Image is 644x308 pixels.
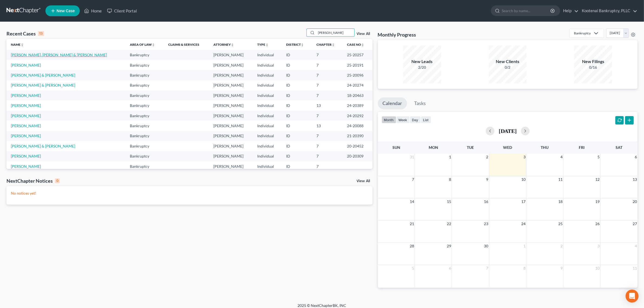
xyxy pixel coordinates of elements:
[126,80,164,90] td: Bankruptcy
[486,176,489,183] span: 9
[343,60,372,70] td: 25-20191
[523,154,526,160] span: 3
[484,243,489,249] span: 30
[38,31,44,36] div: 13
[403,65,441,70] div: 2/20
[357,32,370,36] a: View All
[541,145,549,150] span: Thu
[378,97,407,109] a: Calendar
[282,111,312,121] td: ID
[209,70,253,80] td: [PERSON_NAME]
[484,198,489,205] span: 16
[486,265,489,271] span: 7
[626,290,639,303] div: Open Intercom Messenger
[11,83,75,87] a: [PERSON_NAME] & [PERSON_NAME]
[152,43,155,47] i: unfold_more
[396,116,410,123] button: week
[574,58,612,65] div: New Filings
[632,198,638,205] span: 20
[253,70,282,80] td: Individual
[446,243,452,249] span: 29
[560,265,563,271] span: 9
[574,65,612,70] div: 0/16
[282,70,312,80] td: ID
[282,60,312,70] td: ID
[523,265,526,271] span: 8
[521,221,526,227] span: 24
[616,145,622,150] span: Sat
[282,121,312,131] td: ID
[209,100,253,110] td: [PERSON_NAME]
[347,42,364,47] a: Case Nounfold_more
[253,80,282,90] td: Individual
[312,141,343,151] td: 7
[503,145,512,150] span: Wed
[266,43,269,47] i: unfold_more
[21,43,24,47] i: unfold_more
[253,141,282,151] td: Individual
[126,161,164,171] td: Bankruptcy
[521,198,526,205] span: 17
[126,131,164,141] td: Bankruptcy
[316,29,354,37] input: Search by name...
[312,80,343,90] td: 7
[11,63,41,67] a: [PERSON_NAME]
[502,6,551,16] input: Search by name...
[409,97,431,109] a: Tasks
[11,123,41,128] a: [PERSON_NAME]
[282,80,312,90] td: ID
[253,60,282,70] td: Individual
[343,121,372,131] td: 24-20088
[312,90,343,100] td: 7
[282,141,312,151] td: ID
[357,179,370,183] a: View All
[558,198,563,205] span: 18
[411,176,415,183] span: 7
[403,58,441,65] div: New Leads
[467,145,474,150] span: Tue
[209,131,253,141] td: [PERSON_NAME]
[11,103,41,108] a: [PERSON_NAME]
[392,145,400,150] span: Sun
[104,6,140,16] a: Client Portal
[378,31,416,38] h3: Monthly Progress
[560,243,563,249] span: 2
[312,121,343,131] td: 13
[579,145,585,150] span: Fri
[382,116,396,123] button: month
[286,42,304,47] a: Districtunfold_more
[361,43,364,47] i: unfold_more
[57,9,75,13] span: New Case
[209,80,253,90] td: [PERSON_NAME]
[632,176,638,183] span: 13
[209,50,253,60] td: [PERSON_NAME]
[489,58,527,65] div: New Clients
[126,141,164,151] td: Bankruptcy
[448,265,452,271] span: 6
[409,243,415,249] span: 28
[632,221,638,227] span: 27
[6,30,44,37] div: Recent Cases
[253,111,282,121] td: Individual
[126,151,164,161] td: Bankruptcy
[429,145,438,150] span: Mon
[11,113,41,118] a: [PERSON_NAME]
[411,265,415,271] span: 5
[11,73,75,77] a: [PERSON_NAME] & [PERSON_NAME]
[253,161,282,171] td: Individual
[632,265,638,271] span: 11
[595,221,600,227] span: 26
[11,133,41,138] a: [PERSON_NAME]
[11,191,368,196] p: No notices yet!
[312,151,343,161] td: 7
[81,6,104,16] a: Home
[560,6,579,16] a: Help
[126,111,164,121] td: Bankruptcy
[558,221,563,227] span: 25
[11,42,24,47] a: Nameunfold_more
[560,154,563,160] span: 4
[130,42,155,47] a: Area of Lawunfold_more
[312,60,343,70] td: 7
[312,50,343,60] td: 7
[209,121,253,131] td: [PERSON_NAME]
